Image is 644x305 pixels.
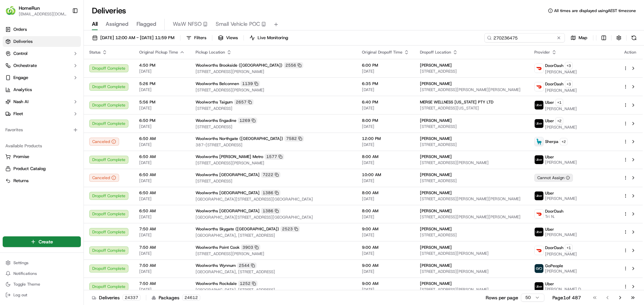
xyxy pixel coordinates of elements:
[196,87,351,93] span: [STREET_ADDRESS][PERSON_NAME]
[362,87,409,92] span: [DATE]
[196,245,239,250] span: Woolworths Point Cook
[545,139,558,144] span: Sherpa
[19,11,67,17] button: [EMAIL_ADDRESS][DOMAIN_NAME]
[196,50,225,55] span: Pickup Location
[13,154,29,160] span: Promise
[7,27,122,37] p: Welcome 👋
[139,287,185,292] span: [DATE]
[196,287,351,293] span: [GEOGRAPHIC_DATA], [STREET_ADDRESS]
[545,118,554,124] span: Uber
[3,108,81,119] button: Fleet
[362,154,409,159] span: 8:00 AM
[92,5,126,16] h1: Deliveries
[13,111,23,117] span: Fleet
[535,192,543,200] img: uber-new-logo.jpeg
[13,99,29,105] span: Nash AI
[139,214,185,220] span: [DATE]
[554,8,636,13] span: All times are displayed using AEST timezone
[623,50,637,55] div: Action
[3,125,81,135] div: Favorites
[139,154,185,159] span: 6:50 AM
[3,72,81,83] button: Engage
[420,50,451,55] span: Dropoff Location
[545,269,577,274] span: [PERSON_NAME]
[420,99,493,105] span: MERSE WELLNESS [US_STATE] PTY LTD
[362,196,409,202] span: [DATE]
[555,117,563,125] button: +2
[137,20,156,28] span: Flagged
[545,209,563,214] span: DoorDash
[534,50,550,55] span: Provider
[3,258,81,268] button: Settings
[261,172,280,178] div: 7222
[196,154,263,159] span: Woolworths [PERSON_NAME] Metro
[196,106,351,111] span: [STREET_ADDRESS]
[545,63,563,68] span: DoorDash
[17,43,121,50] input: Got a question? Start typing here...
[565,62,573,69] button: +3
[196,118,236,123] span: Woolworths Engadine
[196,124,351,130] span: [STREET_ADDRESS]
[139,281,185,286] span: 7:50 AM
[265,154,284,160] div: 1577
[545,227,554,232] span: Uber
[89,174,119,182] button: Canceled
[420,190,452,196] span: [PERSON_NAME]
[3,3,69,19] button: HomeRunHomeRun[EMAIL_ADDRESS][DOMAIN_NAME]
[114,66,122,74] button: Start new chat
[196,251,351,256] span: [STREET_ADDRESS][PERSON_NAME]
[545,251,577,257] span: [PERSON_NAME]
[215,33,241,43] button: Views
[535,210,543,218] img: doordash_logo_v2.png
[420,208,452,214] span: [PERSON_NAME]
[139,81,185,86] span: 5:26 PM
[420,160,524,165] span: [STREET_ADDRESS][PERSON_NAME]
[545,196,577,201] span: [PERSON_NAME]
[226,35,238,41] span: Views
[106,20,128,28] span: Assigned
[152,294,200,301] div: Packages
[362,214,409,220] span: [DATE]
[420,281,452,286] span: [PERSON_NAME]
[196,99,233,105] span: Woolworths Taigum
[139,208,185,214] span: 6:50 AM
[3,175,81,186] button: Returns
[420,154,452,159] span: [PERSON_NAME]
[629,33,639,43] button: Refresh
[196,281,237,286] span: Woolworths Rockdale
[362,99,409,105] span: 6:40 PM
[420,214,524,220] span: [STREET_ADDRESS][PERSON_NAME][PERSON_NAME]
[139,178,185,183] span: [DATE]
[545,281,554,287] span: Uber
[89,138,119,146] div: Canceled
[196,81,239,86] span: Woolworths Belconnen
[545,154,554,160] span: Uber
[420,81,452,86] span: [PERSON_NAME]
[182,295,200,301] div: 24612
[89,50,101,55] span: Status
[139,69,185,74] span: [DATE]
[420,245,452,250] span: [PERSON_NAME]
[3,269,81,278] button: Notifications
[261,190,280,196] div: 1386
[196,142,351,148] span: 387-[STREET_ADDRESS]
[362,251,409,256] span: [DATE]
[57,98,62,103] div: 💻
[420,172,452,177] span: [PERSON_NAME]
[139,87,185,92] span: [DATE]
[234,99,254,105] div: 2657
[535,228,543,236] img: uber-new-logo.jpeg
[362,178,409,183] span: [DATE]
[196,136,283,141] span: Woolworths Northgate ([GEOGRAPHIC_DATA])
[139,251,185,256] span: [DATE]
[3,36,81,47] a: Deliveries
[173,20,202,28] span: WaW NFSO
[535,101,543,109] img: uber-new-logo.jpeg
[545,245,563,250] span: DoorDash
[139,269,185,274] span: [DATE]
[420,69,524,74] span: [STREET_ADDRESS]
[3,290,81,300] button: Log out
[261,208,280,214] div: 1386
[139,63,185,68] span: 4:50 PM
[13,26,27,32] span: Orders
